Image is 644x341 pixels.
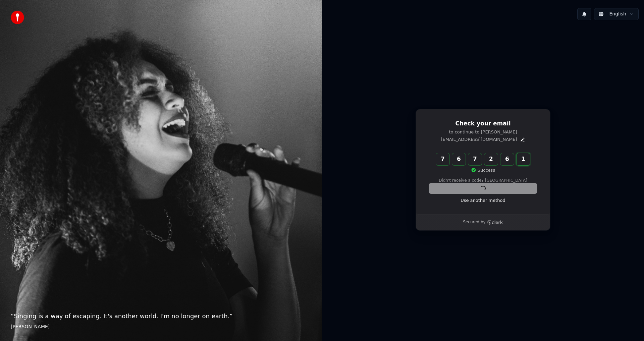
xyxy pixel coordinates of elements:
[471,167,495,173] p: Success
[11,311,311,321] p: “ Singing is a way of escaping. It's another world. I'm no longer on earth. ”
[461,197,505,204] a: Use another method
[11,11,24,24] img: youka
[429,129,537,135] p: to continue to [PERSON_NAME]
[520,137,525,142] button: Edit
[11,324,311,330] footer: [PERSON_NAME]
[487,220,503,225] a: Clerk logo
[463,220,485,225] p: Secured by
[429,120,537,128] h1: Check your email
[441,136,517,143] p: [EMAIL_ADDRESS][DOMAIN_NAME]
[436,153,543,165] input: Enter verification code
